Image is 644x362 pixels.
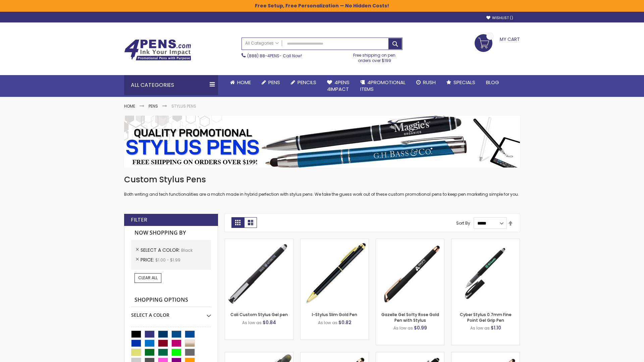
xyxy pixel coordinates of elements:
[225,75,256,90] a: Home
[268,79,280,86] span: Pens
[247,53,302,59] span: - Call Now!
[124,75,218,95] div: All Categories
[242,320,262,325] span: As low as
[491,324,501,331] span: $1.10
[376,239,444,307] img: Gazelle Gel Softy Rose Gold Pen with Stylus-Black
[360,79,406,93] span: 4PROMOTIONAL ITEMS
[242,38,282,49] a: All Categories
[247,53,279,59] a: (888) 88-4PENS
[301,352,369,358] a: Islander Softy Rose Gold Gel Pen with Stylus-Black
[376,239,444,244] a: Gazelle Gel Softy Rose Gold Pen with Stylus-Black
[393,325,413,331] span: As low as
[355,75,411,97] a: 4PROMOTIONALITEMS
[322,75,355,97] a: 4Pens4impact
[451,352,520,358] a: Gazelle Gel Softy Rose Gold Pen with Stylus - ColorJet-Black
[225,239,293,307] img: Cali Custom Stylus Gel pen-Black
[131,293,211,307] strong: Shopping Options
[481,75,504,90] a: Blog
[486,15,513,20] a: Wishlist
[131,307,211,318] div: Select A Color
[381,312,439,323] a: Gazelle Gel Softy Rose Gold Pen with Stylus
[338,319,352,326] span: $0.82
[131,216,147,224] strong: Filter
[414,324,427,331] span: $0.99
[441,75,481,90] a: Specials
[256,75,285,90] a: Pens
[318,320,337,325] span: As low as
[301,239,369,244] a: I-Stylus Slim Gold-Black
[181,247,193,253] span: Black
[451,239,520,244] a: Cyber Stylus 0.7mm Fine Point Gel Grip Pen-Black
[225,352,293,358] a: Souvenir® Jalan Highlighter Stylus Pen Combo-Black
[376,352,444,358] a: Custom Soft Touch® Metal Pens with Stylus-Black
[171,103,196,109] strong: Stylus Pens
[124,174,520,185] h1: Custom Stylus Pens
[486,79,499,86] span: Blog
[298,79,316,86] span: Pencils
[456,220,470,226] label: Sort By
[135,273,161,283] a: Clear All
[141,256,155,263] span: Price
[411,75,441,90] a: Rush
[263,319,276,326] span: $0.84
[453,79,475,86] span: Specials
[285,75,322,90] a: Pencils
[124,174,520,197] div: Both writing and tech functionalities are a match made in hybrid perfection with stylus pens. We ...
[149,103,158,109] a: Pens
[301,239,369,307] img: I-Stylus Slim Gold-Black
[124,116,520,168] img: Stylus Pens
[312,312,357,317] a: I-Stylus Slim Gold Pen
[141,247,181,253] span: Select A Color
[327,79,350,93] span: 4Pens 4impact
[225,239,293,244] a: Cali Custom Stylus Gel pen-Black
[346,50,403,63] div: Free shipping on pen orders over $199
[451,239,520,307] img: Cyber Stylus 0.7mm Fine Point Gel Grip Pen-Black
[124,103,135,109] a: Home
[423,79,436,86] span: Rush
[231,217,244,228] strong: Grid
[460,312,512,323] a: Cyber Stylus 0.7mm Fine Point Gel Grip Pen
[138,275,158,281] span: Clear All
[470,325,490,331] span: As low as
[124,39,191,61] img: 4Pens Custom Pens and Promotional Products
[131,226,211,240] strong: Now Shopping by
[237,79,251,86] span: Home
[155,257,180,263] span: $1.00 - $1.99
[245,41,279,46] span: All Categories
[230,312,288,317] a: Cali Custom Stylus Gel pen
